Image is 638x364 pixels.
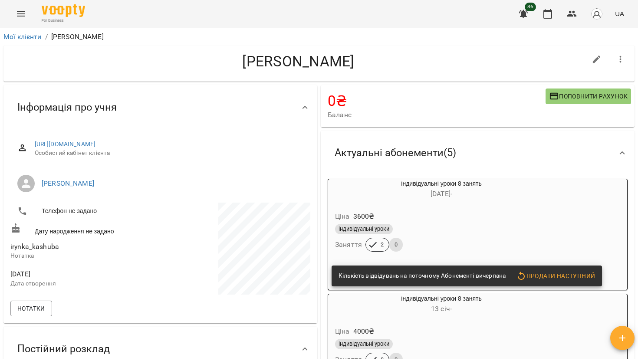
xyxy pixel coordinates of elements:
div: Дату народження не задано [9,221,161,237]
img: avatar_s.png [591,8,603,20]
span: Нотатки [17,303,45,314]
p: Нотатка [10,252,159,260]
span: Актуальні абонементи ( 5 ) [335,146,456,160]
div: Інформація про учня [3,85,317,130]
a: Мої клієнти [3,33,42,41]
span: Баланс [328,110,546,120]
h4: 0 ₴ [328,92,546,110]
span: 13 січ - [431,305,452,313]
div: індивідуальні уроки 8 занять [328,294,555,315]
img: Voopty Logo [42,4,85,17]
p: [PERSON_NAME] [51,32,104,42]
span: [DATE] - [431,190,452,198]
span: 0 [389,356,403,364]
span: For Business [42,18,85,23]
div: Кількість відвідувань на поточному Абонементі вичерпана [339,268,506,284]
span: 86 [525,3,536,11]
span: Інформація про учня [17,101,117,114]
span: irynka_kashuba [10,243,59,251]
li: Телефон не задано [10,203,159,220]
span: 0 [389,241,403,249]
h6: Ціна [335,325,350,338]
span: Постійний розклад [17,342,110,356]
span: UA [615,9,624,18]
span: 2 [375,241,389,249]
span: 8 [375,356,389,364]
p: Дата створення [10,279,159,288]
nav: breadcrumb [3,32,635,42]
a: [PERSON_NAME] [42,179,94,187]
button: Нотатки [10,301,52,316]
h4: [PERSON_NAME] [10,52,586,70]
a: [URL][DOMAIN_NAME] [35,141,96,148]
span: [DATE] [10,269,159,279]
span: Поповнити рахунок [549,91,628,102]
h6: Ціна [335,210,350,223]
span: Особистий кабінет клієнта [35,149,303,157]
button: Menu [10,3,31,24]
button: Продати наступний [513,268,599,284]
span: індивідуальні уроки [335,340,393,348]
p: 4000 ₴ [353,326,375,337]
p: 3600 ₴ [353,211,375,222]
button: індивідуальні уроки 8 занять[DATE]- Ціна3600₴індивідуальні урокиЗаняття20 [328,179,555,262]
div: індивідуальні уроки 8 занять [328,179,555,200]
div: Актуальні абонементи(5) [321,131,635,175]
button: Поповнити рахунок [546,89,631,104]
button: UA [612,6,628,22]
span: Продати наступний [516,271,595,281]
h6: Заняття [335,239,362,251]
li: / [45,32,48,42]
span: індивідуальні уроки [335,225,393,233]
